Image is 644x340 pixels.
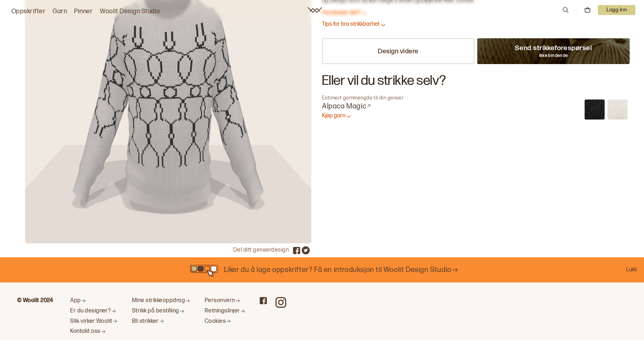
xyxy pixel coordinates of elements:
[626,265,637,275] button: Lukk
[322,111,352,121] button: Kjøp garn
[322,95,404,101] p: Estimert garnmengde til din genser
[70,307,118,315] a: Er du designer?
[70,328,118,335] a: Kontakt oss
[378,47,419,55] p: Design videre
[598,5,635,15] button: User dropdown
[132,318,190,325] a: Bli strikker
[322,102,366,111] p: Alpaca Magic
[205,307,245,315] a: Retningslinjer
[608,99,628,120] img: Hvit
[322,21,387,28] button: Tips for bra strikkbarhet
[17,297,53,304] b: © Woolit 2024
[11,6,45,16] a: Oppskrifter
[132,297,190,305] a: Mine strikkeoppdrag
[322,38,474,64] a: Design videre
[515,44,592,53] p: Send strikkeforespørsel
[74,6,93,16] a: Pinner
[205,318,245,325] a: Cookies
[224,265,452,275] p: Liker du å lage oppskrifter? Få en introduksjon til Woolit Design Studio
[53,6,67,16] a: Garn
[205,297,245,305] a: Personvern
[585,99,605,120] img: Koksgrå
[293,247,300,254] button: facebook
[260,297,267,304] a: Woolit on Facebook
[302,246,310,254] button: twitter
[477,38,630,64] a: Send strikkeforespørselIkke bindende
[322,102,404,111] a: Alpaca Magic
[70,297,118,305] a: App
[132,307,190,315] a: Strikk på bestilling
[539,53,568,59] p: Ikke bindende
[322,74,630,88] h2: Eller vil du strikke selv?
[100,6,160,16] a: Woolit Design Studio
[70,318,118,325] a: Slik virker Woolit
[308,7,322,13] a: Woolit
[598,5,635,15] p: Logg inn
[275,297,286,308] a: Woolit on Instagram
[233,247,293,254] div: Del ditt genserdesign
[224,265,459,275] a: Liker du å lage oppskrifter? Få en introduksjon til Woolit Design Studio
[185,261,224,278] img: choose colors icon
